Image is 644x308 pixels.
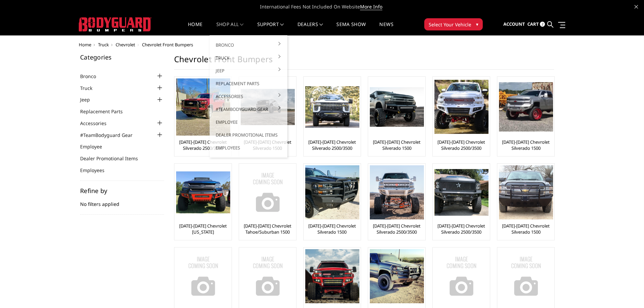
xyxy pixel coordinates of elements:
[499,139,553,151] a: [DATE]-[DATE] Chevrolet Silverado 1500
[257,22,284,35] a: Support
[241,249,295,303] img: No Image
[212,77,285,90] a: Replacement Parts
[370,223,424,235] a: [DATE]-[DATE] Chevrolet Silverado 2500/3500
[540,22,545,27] span: 2
[212,141,285,154] a: Employees
[79,17,151,31] img: BODYGUARD BUMPERS
[434,223,488,235] a: [DATE]-[DATE] Chevrolet Silverado 2500/3500
[188,22,202,35] a: Home
[176,139,230,151] a: [DATE]-[DATE] Chevrolet Silverado 2500/3500
[80,54,164,60] h5: Categories
[610,276,644,308] iframe: Chat Widget
[305,223,359,235] a: [DATE]-[DATE] Chevrolet Silverado 1500
[241,249,294,303] a: No Image
[527,15,545,33] a: Cart 2
[216,22,244,35] a: shop all
[305,139,359,151] a: [DATE]-[DATE] Chevrolet Silverado 2500/3500
[80,155,146,162] a: Dealer Promotional Items
[379,22,393,35] a: News
[80,96,98,103] a: Jeep
[80,143,111,150] a: Employee
[499,249,553,303] img: No Image
[527,21,539,27] span: Cart
[503,15,525,33] a: Account
[434,249,488,303] img: No Image
[80,73,104,80] a: Bronco
[212,64,285,77] a: Jeep
[241,223,294,235] a: [DATE]-[DATE] Chevrolet Tahoe/Suburban 1500
[476,21,478,28] span: ▾
[434,139,488,151] a: [DATE]-[DATE] Chevrolet Silverado 2500/3500
[212,103,285,116] a: #TeamBodyguard Gear
[80,108,131,115] a: Replacement Parts
[80,167,113,174] a: Employees
[212,128,285,141] a: Dealer Promotional Items
[212,116,285,128] a: Employee
[176,223,230,235] a: [DATE]-[DATE] Chevrolet [US_STATE]
[212,90,285,103] a: Accessories
[176,249,230,303] a: No Image
[212,39,285,51] a: Bronco
[116,42,135,48] a: Chevrolet
[499,249,553,303] a: No Image
[98,42,109,48] a: Truck
[80,188,164,215] div: No filters applied
[212,51,285,64] a: Truck
[176,249,230,303] img: No Image
[79,42,91,48] a: Home
[80,132,141,139] a: #TeamBodyguard Gear
[336,22,366,35] a: SEMA Show
[424,18,483,30] button: Select Your Vehicle
[499,223,553,235] a: [DATE]-[DATE] Chevrolet Silverado 1500
[142,42,193,48] span: Chevrolet Front Bumpers
[503,21,525,27] span: Account
[360,3,382,10] a: More Info
[174,54,554,70] h1: Chevrolet Front Bumpers
[80,120,115,127] a: Accessories
[429,21,471,28] span: Select Your Vehicle
[241,165,295,219] img: No Image
[297,22,323,35] a: Dealers
[80,188,164,194] h5: Refine by
[370,139,424,151] a: [DATE]-[DATE] Chevrolet Silverado 1500
[80,85,101,92] a: Truck
[241,165,294,219] a: No Image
